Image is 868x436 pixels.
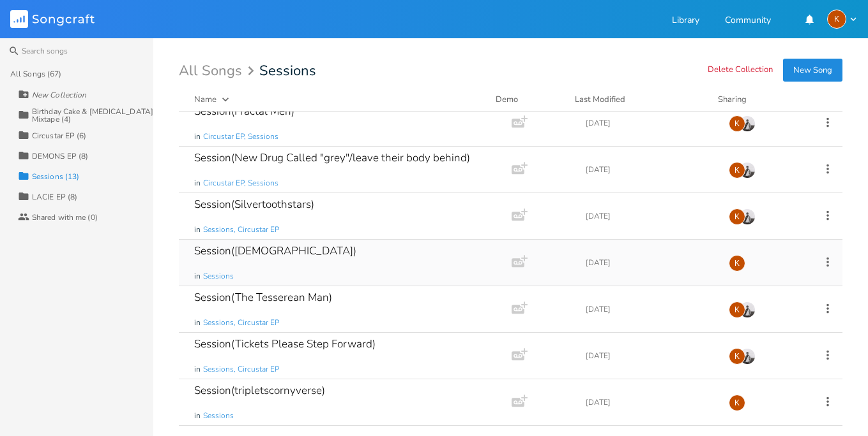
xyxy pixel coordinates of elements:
[194,152,470,163] div: Session(New Drug Called "grey"/leave their body behind)
[586,398,713,406] div: [DATE]
[194,317,201,328] span: in
[586,305,713,313] div: [DATE]
[729,302,745,318] div: Kat
[179,65,258,77] div: All Songs
[194,411,201,421] span: in
[203,317,279,328] span: Sessions, Circustar EP
[586,259,713,266] div: [DATE]
[725,16,771,27] a: Community
[259,64,316,78] span: Sessions
[32,108,153,123] div: Birthday Cake & [MEDICAL_DATA] Mixtape (4)
[10,70,61,78] div: All Songs (67)
[194,338,376,349] div: Session(Tickets Please Step Forward)
[32,214,98,221] div: Shared with me (0)
[729,395,745,411] div: Kat
[672,16,699,27] a: Library
[194,224,201,235] span: in
[203,224,279,235] span: Sessions, Circustar EP
[783,59,842,82] button: New Song
[32,152,88,160] div: DEMONS EP (8)
[32,91,86,99] div: New Collection
[32,132,87,140] div: Circustar EP (6)
[739,162,756,178] img: Costa Tzoytzoyrakos
[729,115,745,132] div: Kat
[827,10,846,29] div: Kat
[194,245,356,256] div: Session([DEMOGRAPHIC_DATA])
[194,271,201,282] span: in
[194,93,480,106] button: Name
[203,271,234,282] span: Sessions
[194,364,201,375] span: in
[203,178,278,189] span: Circustar EP, Sessions
[729,255,745,272] div: Kat
[827,10,858,29] button: K
[729,162,745,178] div: Kat
[32,193,77,201] div: LACIE EP (8)
[194,131,201,142] span: in
[718,93,795,106] div: Sharing
[496,93,560,106] div: Demo
[194,94,217,105] div: Name
[586,212,713,220] div: [DATE]
[575,94,625,105] div: Last Modified
[203,411,234,421] span: Sessions
[739,115,756,132] img: Costa Tzoytzoyrakos
[729,348,745,365] div: Kat
[586,352,713,360] div: [DATE]
[194,292,332,303] div: Session(The Tesserean Man)
[203,364,279,375] span: Sessions, Circustar EP
[32,173,79,180] div: Sessions (13)
[194,178,201,189] span: in
[739,302,756,318] img: Costa Tzoytzoyrakos
[194,199,314,210] div: Session(Silvertoothstars)
[194,385,325,396] div: Session(tripletscornyverse)
[739,208,756,225] img: Costa Tzoytzoyrakos
[586,119,713,127] div: [DATE]
[708,65,773,76] button: Delete Collection
[575,93,703,106] button: Last Modified
[203,131,278,142] span: Circustar EP, Sessions
[194,106,294,117] div: Session(Fractal Men)
[586,166,713,173] div: [DATE]
[739,348,756,365] img: Costa Tzoytzoyrakos
[729,208,745,225] div: Kat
